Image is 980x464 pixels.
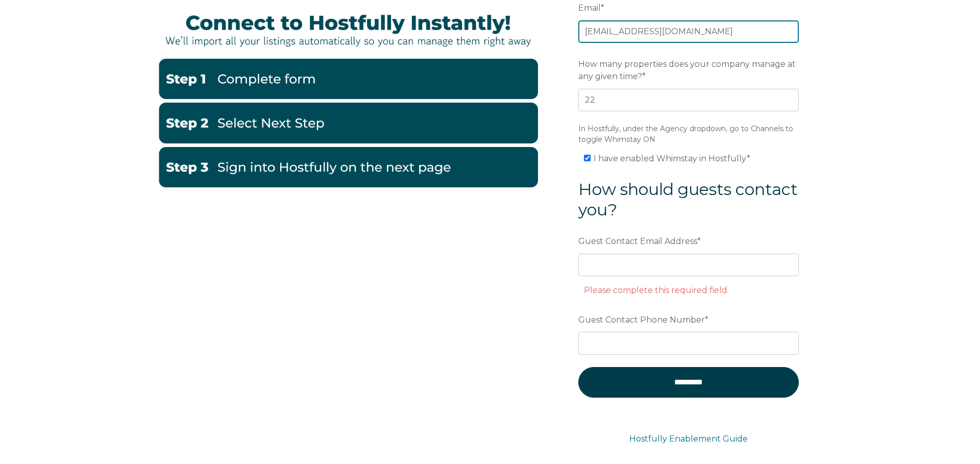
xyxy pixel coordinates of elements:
input: I have enabled Whimstay in Hostfully* [584,155,591,161]
span: Guest Contact Email Address [578,233,697,249]
legend: In Hostfully, under the Agency dropdown, go to Channels to toggle Whimstay ON [578,124,799,145]
span: I have enabled Whimstay in Hostfully [594,154,750,163]
img: Hostfully 1-1 [158,59,538,99]
a: Hostfully Enablement Guide [629,434,748,444]
label: Please complete this required field. [584,285,729,295]
span: How should guests contact you? [578,179,798,219]
img: Hostfully Banner [158,4,538,55]
span: Guest Contact Phone Number [578,312,705,328]
img: Hostfully 3-2 [158,147,538,188]
img: Hostfully 2-1 [158,103,538,143]
span: How many properties does your company manage at any given time? [578,56,796,84]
